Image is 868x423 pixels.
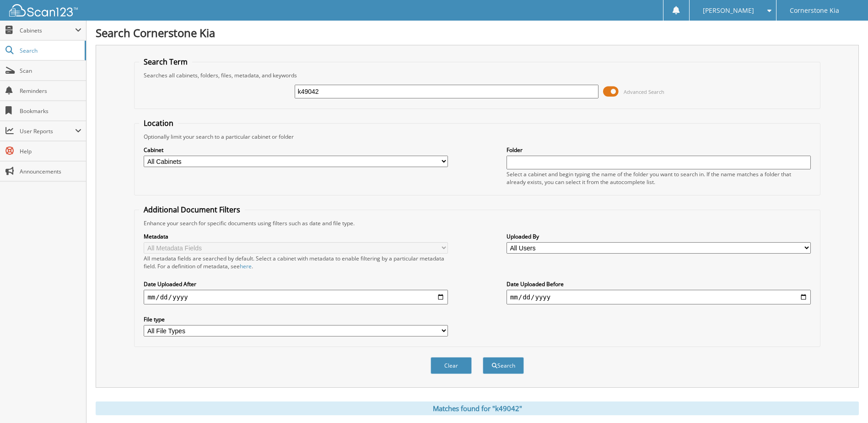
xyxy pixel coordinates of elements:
div: Optionally limit your search to a particular cabinet or folder [139,133,815,141]
span: Cabinets [20,27,75,34]
div: Select a cabinet and begin typing the name of the folder you want to search in. If the name match... [507,170,811,186]
label: Date Uploaded After [144,280,448,288]
input: start [144,290,448,304]
legend: Search Term [139,57,192,67]
span: Help [20,147,81,155]
label: Folder [507,146,811,154]
span: Cornerstone Kia [790,8,839,13]
label: Date Uploaded Before [507,280,811,288]
legend: Location [139,118,178,128]
div: Searches all cabinets, folders, files, metadata, and keywords [139,71,815,79]
span: Advanced Search [624,88,664,95]
label: Uploaded By [507,233,811,240]
span: Reminders [20,87,81,95]
button: Clear [431,357,472,374]
span: Scan [20,67,81,75]
input: end [507,290,811,304]
span: Bookmarks [20,107,81,115]
span: [PERSON_NAME] [703,8,754,13]
label: Metadata [144,233,448,240]
img: scan123-logo-white.svg [9,4,78,16]
h1: Search Cornerstone Kia [96,25,859,40]
div: Enhance your search for specific documents using filters such as date and file type. [139,219,815,227]
span: Announcements [20,168,81,175]
label: File type [144,315,448,323]
span: User Reports [20,127,75,135]
a: here [240,262,252,270]
button: Search [483,357,524,374]
label: Cabinet [144,146,448,154]
legend: Additional Document Filters [139,205,245,215]
span: Search [20,47,80,54]
div: All metadata fields are searched by default. Select a cabinet with metadata to enable filtering b... [144,255,448,270]
div: Matches found for "k49042" [96,401,859,415]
